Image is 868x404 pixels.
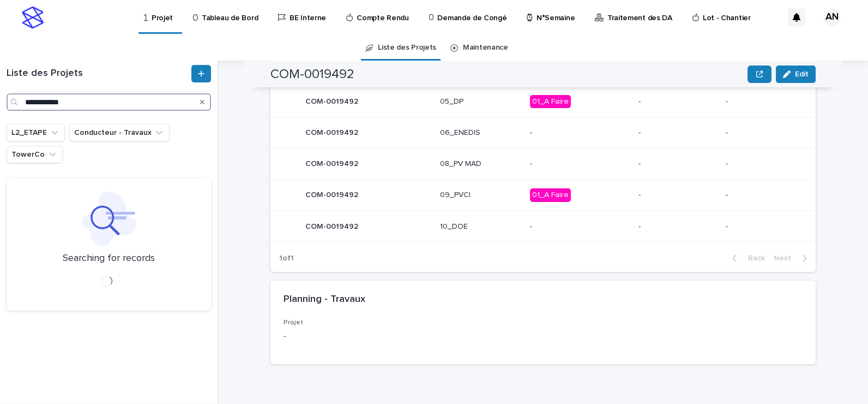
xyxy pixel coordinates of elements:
p: - [284,331,803,342]
p: COM-0019492 [305,95,360,106]
button: Next [769,253,816,263]
div: AN [823,9,841,26]
p: 09_PVCI [440,191,521,200]
p: - [530,128,630,138]
tr: COM-0019492COM-0019492 05_DP01_A Faire-- [270,86,816,117]
p: - [726,128,798,138]
tr: COM-0019492COM-0019492 06_ENEDIS--- [270,117,816,148]
p: - [638,128,717,138]
button: Edit [776,66,816,83]
div: 01_A Faire [530,95,571,109]
p: - [726,97,798,106]
p: - [638,159,717,169]
h2: Planning - Travaux [284,294,365,306]
p: 06_ENEDIS [440,128,521,138]
button: Conducteur - Travaux [69,124,170,141]
a: Maintenance [463,35,508,61]
tr: COM-0019492COM-0019492 08_PV MAD--- [270,148,816,180]
input: Search [7,93,211,111]
p: - [638,222,717,231]
p: - [726,222,798,231]
span: Projet [284,319,303,326]
button: TowerCo [7,146,63,163]
h1: Liste des Projets [7,68,189,80]
p: COM-0019492 [305,188,360,200]
p: - [530,222,630,231]
button: L2_ETAPE [7,124,65,141]
p: COM-0019492 [305,157,360,169]
p: - [638,97,717,106]
span: Back [742,254,765,262]
a: Liste des Projets [378,35,436,61]
p: 08_PV MAD [440,159,521,169]
p: Searching for records [63,253,155,265]
img: stacker-logo-s-only.png [22,7,44,28]
p: COM-0019492 [305,220,360,231]
button: Back [724,253,769,263]
p: 1 of 1 [270,245,303,272]
p: - [530,159,630,169]
p: COM-0019492 [305,126,360,138]
span: Edit [795,70,809,78]
p: 10_DOE [440,222,521,231]
p: - [638,191,717,200]
div: 01_A Faire [530,188,571,202]
p: 05_DP [440,97,521,106]
tr: COM-0019492COM-0019492 09_PVCI01_A Faire-- [270,180,816,211]
span: Next [774,254,798,262]
p: - [726,159,798,169]
p: - [726,191,798,200]
h2: COM-0019492 [270,67,354,82]
tr: COM-0019492COM-0019492 10_DOE--- [270,211,816,242]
